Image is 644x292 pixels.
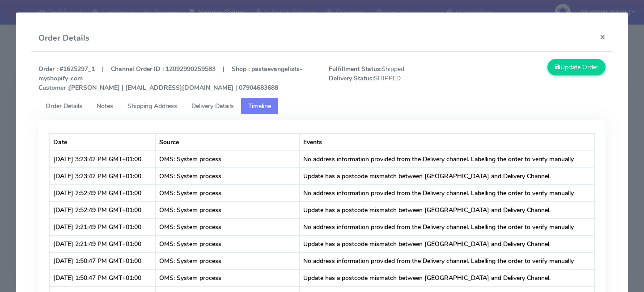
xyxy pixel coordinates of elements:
[300,235,594,252] td: Update has a postcode mismatch between [GEOGRAPHIC_DATA] and Delivery Channel.
[38,32,89,44] h4: Order Details
[329,65,381,73] strong: Fulfillment Status:
[156,184,300,201] td: OMS: System process
[97,102,113,110] span: Notes
[50,133,156,150] th: Date
[156,269,300,286] td: OMS: System process
[50,184,156,201] td: [DATE] 2:52:49 PM GMT+01:00
[156,201,300,218] td: OMS: System process
[46,102,82,110] span: Order Details
[38,98,606,114] ul: Tabs
[50,218,156,235] td: [DATE] 2:21:49 PM GMT+01:00
[300,167,594,184] td: Update has a postcode mismatch between [GEOGRAPHIC_DATA] and Delivery Channel.
[50,167,156,184] td: [DATE] 3:23:42 PM GMT+01:00
[127,102,177,110] span: Shipping Address
[156,252,300,269] td: OMS: System process
[156,235,300,252] td: OMS: System process
[156,167,300,184] td: OMS: System process
[300,150,594,167] td: No address information provided from the Delivery channel. Labelling the order to verify manually
[329,74,374,83] strong: Delivery Status:
[547,59,606,75] button: Update Order
[300,252,594,269] td: No address information provided from the Delivery channel. Labelling the order to verify manually
[300,133,594,150] th: Events
[50,269,156,286] td: [DATE] 1:50:47 PM GMT+01:00
[156,218,300,235] td: OMS: System process
[300,184,594,201] td: No address information provided from the Delivery channel. Labelling the order to verify manually
[248,102,271,110] span: Timeline
[322,64,467,92] span: Shipped SHIPPED
[38,83,69,92] strong: Customer :
[593,25,613,49] button: Close
[50,201,156,218] td: [DATE] 2:52:49 PM GMT+01:00
[156,133,300,150] th: Source
[300,201,594,218] td: Update has a postcode mismatch between [GEOGRAPHIC_DATA] and Delivery Channel.
[156,150,300,167] td: OMS: System process
[300,269,594,286] td: Update has a postcode mismatch between [GEOGRAPHIC_DATA] and Delivery Channel.
[50,252,156,269] td: [DATE] 1:50:47 PM GMT+01:00
[300,218,594,235] td: No address information provided from the Delivery channel. Labelling the order to verify manually
[50,235,156,252] td: [DATE] 2:21:49 PM GMT+01:00
[38,65,302,92] strong: Order : #1625297_1 | Channel Order ID : 12092990259583 | Shop : pastaevangelists-myshopify-com [P...
[50,150,156,167] td: [DATE] 3:23:42 PM GMT+01:00
[191,102,234,110] span: Delivery Details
